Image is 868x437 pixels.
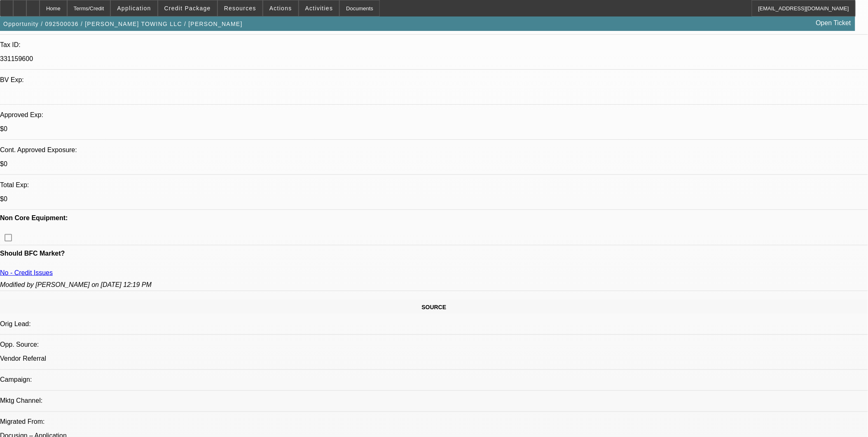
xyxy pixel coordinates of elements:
[218,0,262,16] button: Resources
[269,5,292,12] span: Actions
[158,0,217,16] button: Credit Package
[422,304,447,310] span: SOURCE
[305,5,333,12] span: Activities
[164,5,211,12] span: Credit Package
[299,0,339,16] button: Activities
[3,21,243,27] span: Opportunity / 092500036 / [PERSON_NAME] TOWING LLC / [PERSON_NAME]
[224,5,256,12] span: Resources
[111,0,157,16] button: Application
[263,0,298,16] button: Actions
[117,5,151,12] span: Application
[813,16,854,30] a: Open Ticket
